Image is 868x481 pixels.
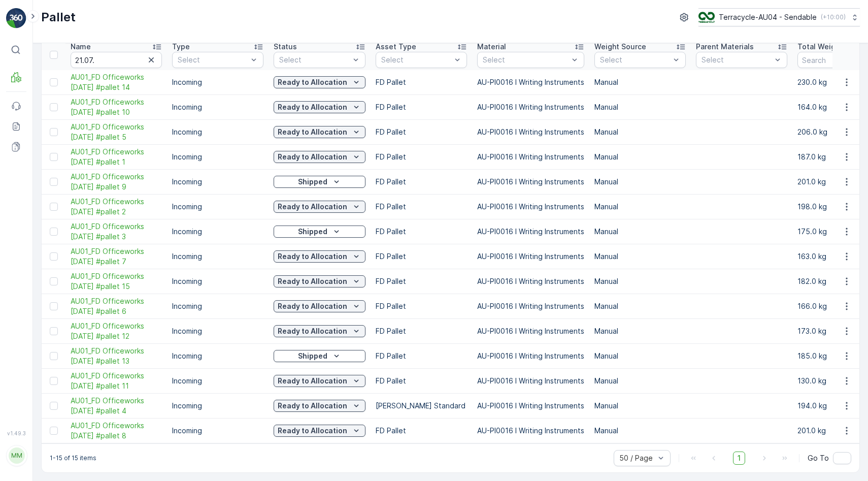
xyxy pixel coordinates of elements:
[71,52,162,68] input: Search
[376,42,416,52] p: Asset Type
[298,177,327,187] p: Shipped
[278,401,347,411] p: Ready to Allocation
[298,227,327,237] p: Shipped
[274,250,365,263] button: Ready to Allocation
[472,244,589,269] td: AU-PI0016 I Writing Instruments
[71,346,162,366] span: AU01_FD Officeworks [DATE] #pallet 13
[472,70,589,95] td: AU-PI0016 I Writing Instruments
[71,147,162,167] a: AU01_FD Officeworks 21.07.23 #pallet 1
[589,120,691,145] td: Manual
[71,321,162,341] span: AU01_FD Officeworks [DATE] #pallet 12
[371,244,472,269] td: FD Pallet
[71,296,162,316] a: AU01_FD Officeworks 21.07.23 #pallet 6
[274,375,365,387] button: Ready to Allocation
[167,70,269,95] td: Incoming
[274,151,365,163] button: Ready to Allocation
[589,269,691,294] td: Manual
[167,244,269,269] td: Incoming
[371,394,472,419] td: [PERSON_NAME] Standard
[371,195,472,219] td: FD Pallet
[167,344,269,369] td: Incoming
[371,170,472,195] td: FD Pallet
[50,153,58,161] div: Toggle Row Selected
[808,453,829,463] span: Go To
[178,55,248,65] p: Select
[71,371,162,391] span: AU01_FD Officeworks [DATE] #pallet 11
[71,197,162,217] a: AU01_FD Officeworks 21.07.23 #pallet 2
[71,122,162,142] span: AU01_FD Officeworks [DATE] #pallet 5
[167,294,269,319] td: Incoming
[371,319,472,344] td: FD Pallet
[278,276,347,286] p: Ready to Allocation
[71,72,162,92] a: AU01_FD Officeworks 21.07.23 #pallet 14
[274,400,365,412] button: Ready to Allocation
[589,369,691,394] td: Manual
[274,275,365,287] button: Ready to Allocation
[472,319,589,344] td: AU-PI0016 I Writing Instruments
[371,369,472,394] td: FD Pallet
[278,102,347,112] p: Ready to Allocation
[167,369,269,394] td: Incoming
[279,55,350,65] p: Select
[698,12,715,23] img: terracycle_logo.png
[71,371,162,391] a: AU01_FD Officeworks 21.07.23 #pallet 11
[9,447,25,464] div: MM
[589,419,691,443] td: Manual
[589,344,691,369] td: Manual
[274,300,365,312] button: Ready to Allocation
[589,319,691,344] td: Manual
[172,42,190,52] p: Type
[371,70,472,95] td: FD Pallet
[472,294,589,319] td: AU-PI0016 I Writing Instruments
[274,325,365,337] button: Ready to Allocation
[371,120,472,145] td: FD Pallet
[71,147,162,167] span: AU01_FD Officeworks [DATE] #pallet 1
[50,178,58,186] div: Toggle Row Selected
[278,77,347,87] p: Ready to Allocation
[50,78,58,86] div: Toggle Row Selected
[71,221,162,242] a: AU01_FD Officeworks 21.07.23 #pallet 3
[50,327,58,335] div: Toggle Row Selected
[371,344,472,369] td: FD Pallet
[589,394,691,419] td: Manual
[472,369,589,394] td: AU-PI0016 I Writing Instruments
[50,402,58,410] div: Toggle Row Selected
[6,438,26,473] button: MM
[50,203,58,211] div: Toggle Row Selected
[71,197,162,217] span: AU01_FD Officeworks [DATE] #pallet 2
[472,120,589,145] td: AU-PI0016 I Writing Instruments
[167,219,269,244] td: Incoming
[274,425,365,437] button: Ready to Allocation
[472,95,589,120] td: AU-PI0016 I Writing Instruments
[274,42,297,52] p: Status
[589,294,691,319] td: Manual
[71,396,162,416] a: AU01_FD Officeworks 21.07.23 #pallet 4
[589,219,691,244] td: Manual
[589,195,691,219] td: Manual
[472,269,589,294] td: AU-PI0016 I Writing Instruments
[371,145,472,170] td: FD Pallet
[589,145,691,170] td: Manual
[274,76,365,88] button: Ready to Allocation
[472,145,589,170] td: AU-PI0016 I Writing Instruments
[50,103,58,111] div: Toggle Row Selected
[381,55,451,65] p: Select
[167,170,269,195] td: Incoming
[274,126,365,138] button: Ready to Allocation
[589,70,691,95] td: Manual
[71,321,162,341] a: AU01_FD Officeworks 21.07.23 #pallet 12
[589,244,691,269] td: Manual
[600,55,670,65] p: Select
[274,201,365,213] button: Ready to Allocation
[472,344,589,369] td: AU-PI0016 I Writing Instruments
[71,97,162,117] a: AU01_FD Officeworks 21.07.23 #pallet 10
[50,377,58,385] div: Toggle Row Selected
[50,427,58,435] div: Toggle Row Selected
[274,226,365,238] button: Shipped
[167,394,269,419] td: Incoming
[71,246,162,267] a: AU01_FD Officeworks 21.07.23 #pallet 7
[702,55,772,65] p: Select
[472,219,589,244] td: AU-PI0016 I Writing Instruments
[278,426,347,436] p: Ready to Allocation
[483,55,569,65] p: Select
